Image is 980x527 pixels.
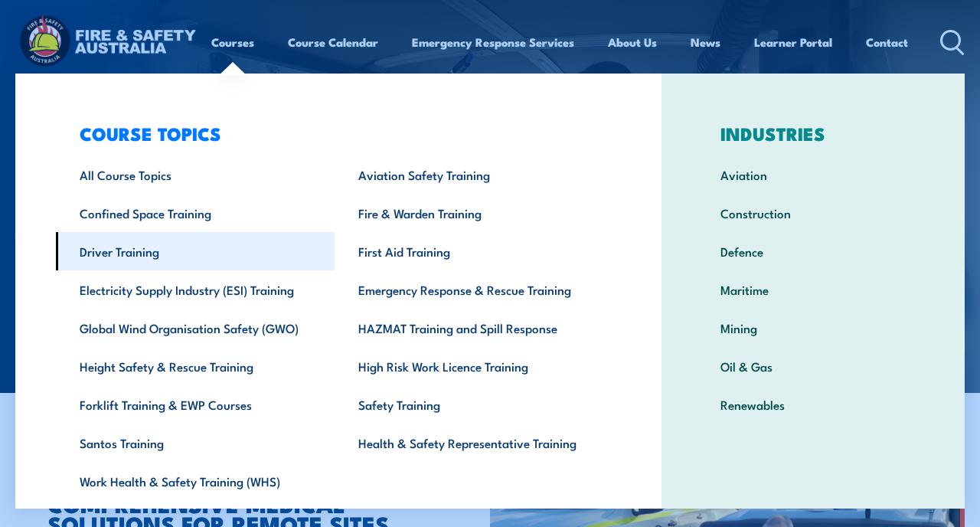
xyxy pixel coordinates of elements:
[56,123,613,144] h3: COURSE TOPICS
[56,462,335,500] a: Work Health & Safety Training (WHS)
[335,194,613,232] a: Fire & Warden Training
[697,309,929,347] a: Mining
[608,24,657,61] a: About Us
[697,123,929,144] h3: INDUSTRIES
[335,347,613,385] a: High Risk Work Licence Training
[691,24,720,61] a: News
[697,270,929,309] a: Maritime
[56,232,335,270] a: Driver Training
[56,385,335,424] a: Forklift Training & EWP Courses
[335,232,613,270] a: First Aid Training
[335,385,613,424] a: Safety Training
[412,24,574,61] a: Emergency Response Services
[866,24,908,61] a: Contact
[335,309,613,347] a: HAZMAT Training and Spill Response
[335,270,613,309] a: Emergency Response & Rescue Training
[56,155,335,194] a: All Course Topics
[211,24,254,61] a: Courses
[754,24,832,61] a: Learner Portal
[335,155,613,194] a: Aviation Safety Training
[697,155,929,194] a: Aviation
[56,194,335,232] a: Confined Space Training
[288,24,378,61] a: Course Calendar
[697,347,929,385] a: Oil & Gas
[56,270,335,309] a: Electricity Supply Industry (ESI) Training
[56,309,335,347] a: Global Wind Organisation Safety (GWO)
[697,385,929,424] a: Renewables
[697,194,929,232] a: Construction
[56,424,335,462] a: Santos Training
[697,232,929,270] a: Defence
[335,424,613,462] a: Health & Safety Representative Training
[56,347,335,385] a: Height Safety & Rescue Training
